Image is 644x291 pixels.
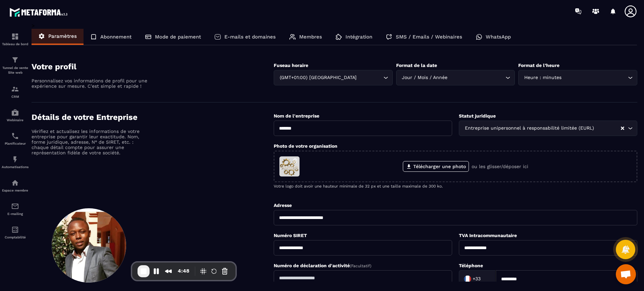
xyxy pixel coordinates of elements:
a: schedulerschedulerPlanificateur [2,127,29,150]
img: formation [11,32,19,41]
a: automationsautomationsWebinaire [2,103,29,127]
div: Ouvrir le chat [616,264,636,284]
a: emailemailE-mailing [2,197,29,221]
a: automationsautomationsAutomatisations [2,150,29,174]
img: automations [11,155,19,163]
label: Numéro de déclaration d'activité [274,263,371,268]
p: Planificateur [2,142,29,145]
p: WhatsApp [486,34,511,40]
img: accountant [11,226,19,234]
label: Format de l’heure [518,63,559,68]
div: Search for option [518,70,637,85]
img: logo [9,6,70,18]
input: Search for option [449,74,504,81]
label: Nom de l'entreprise [274,113,319,119]
label: Statut juridique [459,113,496,119]
img: automations [11,108,19,117]
a: automationsautomationsEspace membre [2,174,29,197]
img: scheduler [11,132,19,140]
p: Automatisations [2,165,29,169]
a: formationformationCRM [2,80,29,103]
label: Télécharger une photo [403,161,469,172]
label: Photo de votre organisation [274,143,337,149]
img: formation [11,85,19,93]
span: (Facultatif) [350,264,371,268]
label: Numéro SIRET [274,233,307,238]
label: Téléphone [459,263,483,268]
p: Tableau de bord [2,42,29,46]
img: Country Flag [461,272,474,286]
p: Membres [299,34,322,40]
input: Search for option [358,74,382,81]
p: Vérifiez et actualisez les informations de votre entreprise pour garantir leur exactitude. Nom, f... [32,129,149,155]
input: Search for option [563,74,626,81]
img: email [11,202,19,210]
p: ou les glisser/déposer ici [472,164,528,169]
div: Search for option [459,270,496,288]
p: Mode de paiement [155,34,201,40]
span: Jour / Mois / Année [400,74,449,81]
p: Intégration [345,34,372,40]
a: accountantaccountantComptabilité [2,221,29,244]
span: Entreprise unipersonnel à responsabilité limitée (EURL) [463,125,595,132]
div: Search for option [274,70,393,85]
p: SMS / Emails / Webinaires [396,34,462,40]
p: E-mails et domaines [224,34,276,40]
p: Tunnel de vente Site web [2,66,29,75]
input: Search for option [595,125,620,132]
button: Clear Selected [621,126,624,131]
label: Adresse [274,203,292,208]
div: Search for option [396,70,515,85]
p: Personnalisez vos informations de profil pour une expérience sur mesure. C'est simple et rapide ! [32,78,149,89]
p: Votre logo doit avoir une hauteur minimale de 32 px et une taille maximale de 300 ko. [274,184,637,189]
span: +33 [473,276,481,282]
label: Format de la date [396,63,437,68]
a: formationformationTableau de bord [2,27,29,51]
p: Webinaire [2,118,29,122]
div: Search for option [459,121,637,136]
p: E-mailing [2,212,29,216]
label: TVA Intracommunautaire [459,233,517,238]
img: automations [11,179,19,187]
p: Comptabilité [2,235,29,239]
label: Fuseau horaire [274,63,308,68]
span: (GMT+01:00) [GEOGRAPHIC_DATA] [278,74,358,81]
p: Espace membre [2,189,29,192]
a: formationformationTunnel de vente Site web [2,51,29,80]
p: CRM [2,95,29,98]
h4: Votre profil [32,62,274,71]
p: Paramètres [48,33,77,39]
span: Heure : minutes [523,74,563,81]
p: Abonnement [100,34,131,40]
input: Search for option [482,274,489,284]
img: formation [11,56,19,64]
h4: Détails de votre Entreprise [32,113,274,122]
